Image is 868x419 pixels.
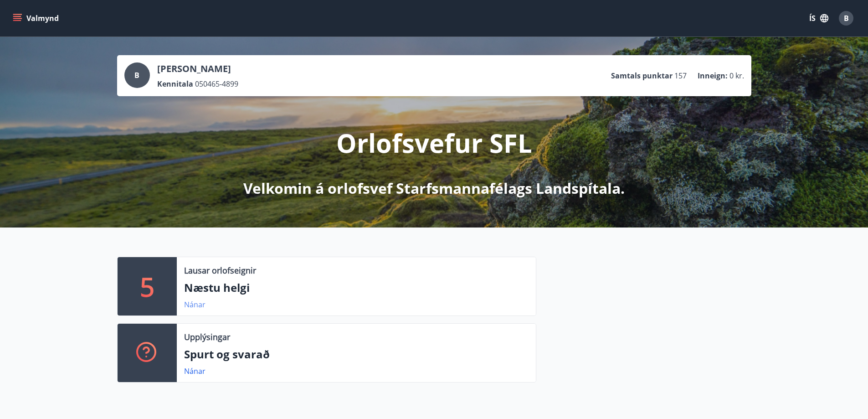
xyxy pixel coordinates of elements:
p: Samtals punktar [611,71,673,81]
button: B [835,7,857,29]
p: Kennitala [157,79,193,89]
button: menu [11,10,62,26]
p: Inneign : [698,71,728,81]
a: Nánar [184,366,205,376]
button: ÍS [804,10,833,26]
span: 050465-4899 [195,79,238,89]
span: B [844,13,849,23]
p: 5 [140,269,154,304]
p: Spurt og svarað [184,347,529,362]
span: B [134,70,139,80]
p: Lausar orlofseignir [184,264,256,276]
span: 0 kr. [729,71,744,81]
p: Næstu helgi [184,280,529,295]
span: 157 [674,71,687,81]
p: [PERSON_NAME] [157,62,238,75]
p: Upplýsingar [184,331,230,343]
a: Nánar [184,300,205,310]
p: Orlofsvefur SFL [336,125,532,160]
p: Velkomin á orlofsvef Starfsmannafélags Landspítala. [243,178,625,198]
